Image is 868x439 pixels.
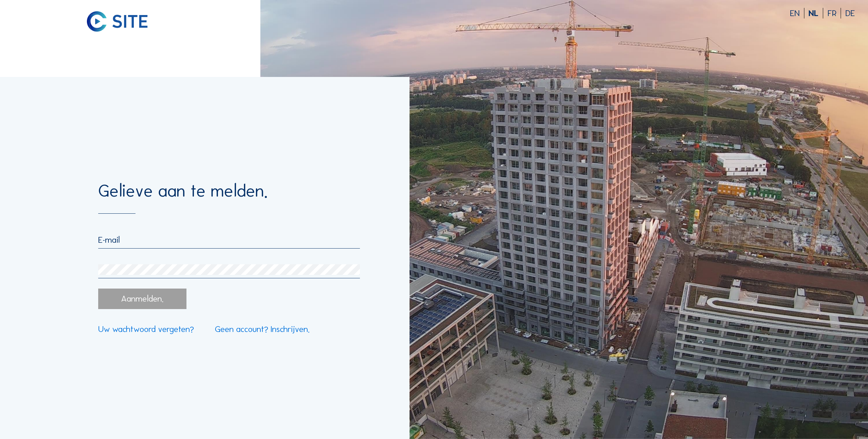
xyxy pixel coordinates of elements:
[808,9,823,17] div: NL
[87,11,148,32] img: C-SITE logo
[98,325,194,333] a: Uw wachtwoord vergeten?
[845,9,855,17] div: DE
[98,235,360,245] input: E-mail
[98,182,360,213] div: Gelieve aan te melden.
[828,9,841,17] div: FR
[790,9,804,17] div: EN
[215,325,310,333] a: Geen account? Inschrijven.
[98,289,187,309] div: Aanmelden.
